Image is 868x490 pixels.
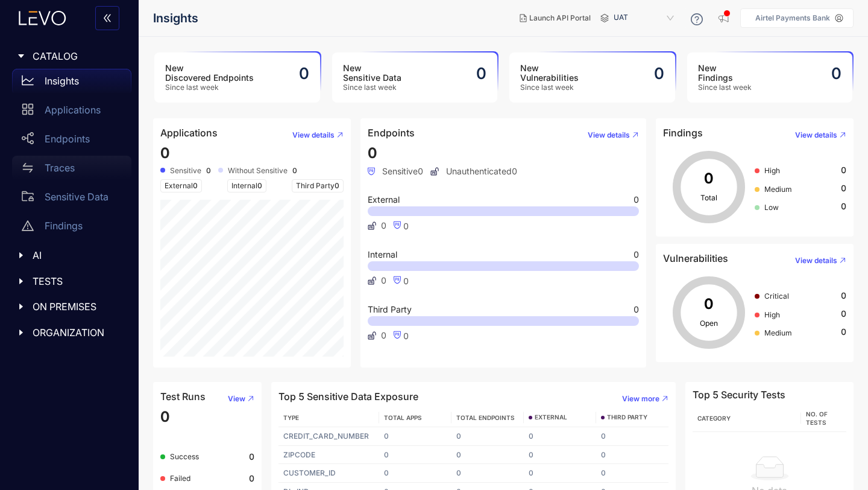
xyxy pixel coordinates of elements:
span: Third Party [368,305,412,314]
td: 0 [451,464,524,483]
a: Insights [12,69,131,98]
span: 0 [841,183,846,193]
span: 0 [381,331,386,340]
span: Failed [170,474,190,483]
span: High [764,310,780,319]
span: 0 [841,202,846,211]
span: CATALOG [33,51,122,62]
td: 0 [451,427,524,446]
span: AI [33,250,122,261]
span: ORGANIZATION [33,327,122,338]
span: Success [170,452,199,461]
span: caret-right [17,277,25,285]
a: Sensitive Data [12,185,131,214]
span: View details [795,131,837,139]
span: Sensitive 0 [368,167,423,176]
td: 0 [524,446,596,465]
span: ON PREMISES [33,301,122,312]
span: 0 [160,144,170,162]
td: 0 [596,427,668,446]
span: TYPE [283,414,299,421]
h4: Findings [663,127,703,138]
span: Since last week [343,83,401,92]
span: External [368,196,400,204]
span: caret-right [17,52,25,60]
td: 0 [451,446,524,465]
p: Endpoints [45,133,90,144]
span: 0 [634,250,639,259]
button: View [218,389,254,409]
span: caret-right [17,251,25,259]
p: Findings [45,220,83,231]
td: 0 [379,464,451,483]
span: 0 [381,221,386,231]
td: 0 [596,464,668,483]
span: Medium [764,185,792,194]
span: 0 [634,305,639,314]
td: CREDIT_CARD_NUMBER [278,427,379,446]
div: AI [7,243,131,268]
button: View details [283,126,344,145]
span: Third Party [292,179,344,192]
span: Internal [227,179,266,192]
h4: Test Runs [160,391,206,402]
span: View details [795,256,837,265]
span: View more [622,395,659,403]
a: Endpoints [12,127,131,156]
span: 0 [335,181,339,190]
span: Since last week [165,83,254,92]
h2: 0 [299,65,309,83]
span: 0 [368,144,377,162]
h2: 0 [831,65,841,83]
span: caret-right [17,328,25,337]
h3: New Discovered Endpoints [165,63,254,83]
span: 0 [841,165,846,175]
span: 0 [841,309,846,319]
p: Sensitive Data [45,191,108,202]
h3: New Vulnerabilities [520,63,579,83]
h3: New Findings [698,63,752,83]
span: TOTAL ENDPOINTS [456,414,515,421]
button: View details [785,126,846,145]
span: Critical [764,291,789,301]
button: Launch API Portal [510,8,600,28]
b: 0 [206,167,211,175]
span: EXTERNAL [535,414,567,421]
span: High [764,166,780,175]
h4: Endpoints [368,127,415,138]
td: 0 [524,464,596,483]
span: No. of Tests [806,410,828,426]
p: Airtel Payments Bank [755,14,830,22]
b: 0 [249,474,254,483]
span: View details [588,131,630,139]
p: Applications [45,104,101,115]
span: 0 [193,181,198,190]
span: Since last week [698,83,752,92]
a: Applications [12,98,131,127]
td: CUSTOMER_ID [278,464,379,483]
span: 0 [841,291,846,301]
p: Traces [45,162,75,173]
a: Findings [12,214,131,243]
span: TESTS [33,276,122,287]
span: Since last week [520,83,579,92]
span: caret-right [17,302,25,311]
span: 0 [257,181,262,190]
span: Insights [153,11,198,25]
div: ON PREMISES [7,294,131,319]
span: 0 [160,408,170,425]
span: Low [764,203,779,212]
td: 0 [524,427,596,446]
span: Sensitive [170,167,201,175]
span: Internal [368,250,397,259]
div: ORGANIZATION [7,320,131,345]
h4: Top 5 Security Tests [693,389,785,400]
button: double-left [95,6,119,30]
span: Category [697,415,731,422]
h2: 0 [476,65,486,83]
h4: Applications [160,127,218,138]
span: THIRD PARTY [607,414,647,421]
b: 0 [292,167,297,175]
p: Insights [45,75,79,86]
b: 0 [249,452,254,462]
